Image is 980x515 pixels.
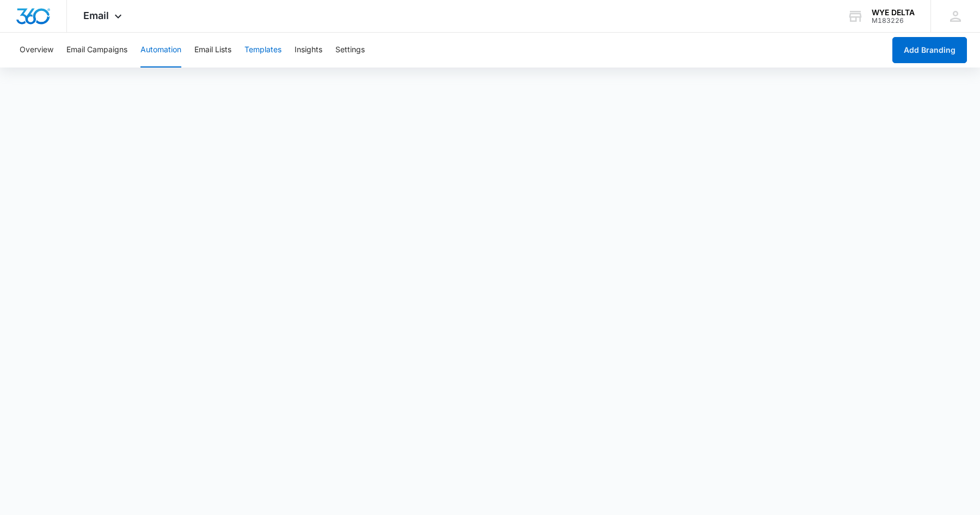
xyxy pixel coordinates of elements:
[244,33,281,68] button: Templates
[66,33,127,68] button: Email Campaigns
[335,33,365,68] button: Settings
[872,17,915,24] div: account id
[194,33,231,68] button: Email Lists
[892,37,967,63] button: Add Branding
[872,8,915,17] div: account name
[20,33,53,68] button: Overview
[83,10,109,21] span: Email
[140,33,181,68] button: Automation
[295,33,322,68] button: Insights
